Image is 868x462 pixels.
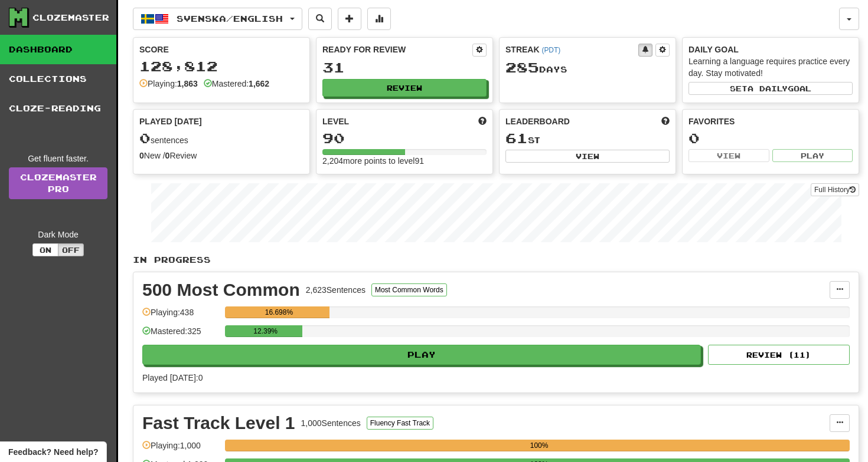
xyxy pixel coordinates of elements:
[367,8,391,30] button: More stats
[32,243,58,256] button: On
[9,153,107,164] div: Get fluent faster.
[306,284,366,296] div: 2,623 Sentences
[142,306,219,326] div: Playing: 438
[505,59,539,75] span: 285
[142,345,701,365] button: Play
[308,8,332,30] button: Search sentences
[748,84,788,93] span: a daily
[688,131,853,146] div: 0
[505,130,528,146] span: 61
[688,44,853,55] div: Daily Goal
[688,115,853,127] div: Favorites
[772,149,853,162] button: Play
[505,60,670,75] div: Day s
[139,115,202,127] span: Played [DATE]
[165,151,170,160] strong: 0
[661,115,670,127] span: This week in points, UTC
[142,325,219,345] div: Mastered: 325
[139,151,144,160] strong: 0
[322,115,349,127] span: Level
[322,131,487,146] div: 90
[338,8,361,30] button: Add sentence to collection
[133,254,859,266] p: In Progress
[229,325,302,337] div: 12.39%
[177,14,283,24] span: Svenska / English
[142,373,203,382] span: Played [DATE]: 0
[229,306,329,318] div: 16.698%
[139,59,304,74] div: 128,812
[139,78,198,90] div: Playing:
[58,243,84,256] button: Off
[505,115,570,127] span: Leaderboard
[139,131,304,146] div: sentences
[478,115,487,127] span: Score more points to level up
[249,79,269,88] strong: 1,662
[688,55,853,79] div: Learning a language requires practice every day. Stay motivated!
[688,82,853,95] button: Seta dailygoal
[322,44,472,55] div: Ready for Review
[505,131,670,146] div: st
[139,150,304,161] div: New / Review
[32,12,109,24] div: Clozemaster
[133,8,302,30] button: Svenska/English
[142,281,300,299] div: 500 Most Common
[367,417,433,430] button: Fluency Fast Track
[142,440,219,459] div: Playing: 1,000
[505,150,670,163] button: View
[811,183,859,196] button: Full History
[142,414,295,432] div: Fast Track Level 1
[139,130,151,146] span: 0
[322,60,487,75] div: 31
[139,44,304,55] div: Score
[229,440,850,451] div: 100%
[371,283,447,296] button: Most Common Words
[541,46,560,54] a: (PDT)
[177,79,198,88] strong: 1,863
[322,155,487,167] div: 2,204 more points to level 91
[708,345,850,365] button: Review (11)
[8,446,98,458] span: Open feedback widget
[204,78,269,90] div: Mastered:
[9,229,107,240] div: Dark Mode
[688,149,769,162] button: View
[505,44,638,55] div: Streak
[9,167,107,199] a: ClozemasterPro
[322,79,487,97] button: Review
[301,417,361,429] div: 1,000 Sentences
